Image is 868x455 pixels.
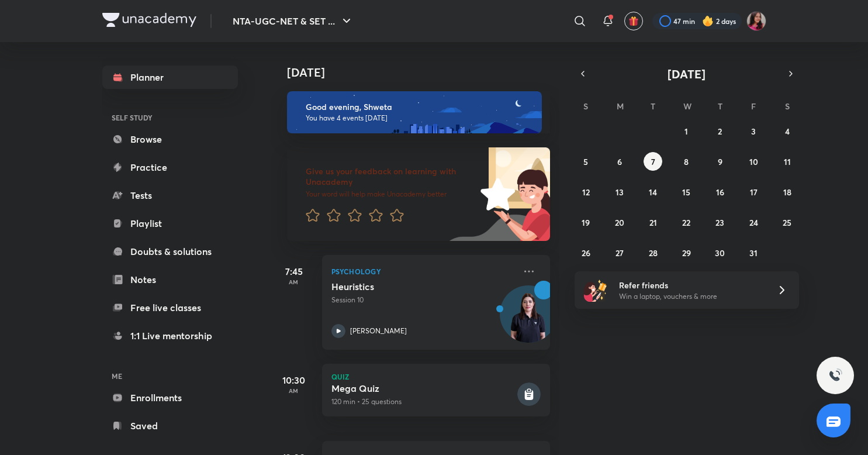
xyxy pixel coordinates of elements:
[651,101,655,112] abbr: Tuesday
[711,152,729,171] button: October 9, 2025
[718,156,722,167] abbr: October 9, 2025
[718,126,722,137] abbr: October 2, 2025
[582,217,590,228] abbr: October 19, 2025
[102,240,238,263] a: Doubts & solutions
[628,16,639,26] img: avatar
[591,66,783,82] button: [DATE]
[331,382,515,394] h5: Mega Quiz
[500,292,556,348] img: Avatar
[331,264,515,278] p: Psychology
[102,13,196,27] img: Company Logo
[331,373,541,380] p: Quiz
[744,243,763,262] button: October 31, 2025
[576,152,595,171] button: October 5, 2025
[677,243,696,262] button: October 29, 2025
[610,213,629,232] button: October 20, 2025
[649,187,657,198] abbr: October 14, 2025
[271,373,317,387] h5: 10:30
[828,368,842,382] img: ttu
[441,147,550,241] img: feedback_image
[715,217,724,228] abbr: October 23, 2025
[350,326,407,336] p: [PERSON_NAME]
[783,187,791,198] abbr: October 18, 2025
[749,247,758,258] abbr: October 31, 2025
[711,182,729,201] button: October 16, 2025
[102,414,238,437] a: Saved
[582,247,590,258] abbr: October 26, 2025
[331,295,515,305] p: Session 10
[682,217,690,228] abbr: October 22, 2025
[102,324,238,347] a: 1:1 Live mentorship
[102,268,238,291] a: Notes
[746,11,766,31] img: Shweta Mishra
[778,122,797,140] button: October 4, 2025
[331,397,515,407] p: 120 min • 25 questions
[751,126,756,137] abbr: October 3, 2025
[271,264,317,278] h5: 7:45
[677,152,696,171] button: October 8, 2025
[576,213,595,232] button: October 19, 2025
[306,166,476,187] h6: Give us your feedback on learning with Unacademy
[583,156,588,167] abbr: October 5, 2025
[624,12,643,30] button: avatar
[749,217,758,228] abbr: October 24, 2025
[649,217,657,228] abbr: October 21, 2025
[615,217,624,228] abbr: October 20, 2025
[744,152,763,171] button: October 10, 2025
[226,9,361,33] button: NTA-UGC-NET & SET ...
[784,156,791,167] abbr: October 11, 2025
[750,187,758,198] abbr: October 17, 2025
[677,213,696,232] button: October 22, 2025
[331,281,477,292] h5: Heuristics
[682,187,690,198] abbr: October 15, 2025
[102,386,238,409] a: Enrollments
[744,213,763,232] button: October 24, 2025
[615,247,624,258] abbr: October 27, 2025
[785,126,790,137] abbr: October 4, 2025
[102,296,238,319] a: Free live classes
[649,247,658,258] abbr: October 28, 2025
[583,101,588,112] abbr: Sunday
[102,184,238,207] a: Tests
[683,101,691,112] abbr: Wednesday
[684,156,689,167] abbr: October 8, 2025
[610,243,629,262] button: October 27, 2025
[617,101,624,112] abbr: Monday
[682,247,691,258] abbr: October 29, 2025
[102,156,238,179] a: Practice
[610,152,629,171] button: October 6, 2025
[783,217,791,228] abbr: October 25, 2025
[778,213,797,232] button: October 25, 2025
[271,387,317,394] p: AM
[306,189,476,199] p: Your word will help make Unacademy better
[778,182,797,201] button: October 18, 2025
[644,152,662,171] button: October 7, 2025
[711,122,729,140] button: October 2, 2025
[644,213,662,232] button: October 21, 2025
[102,108,238,127] h6: SELF STUDY
[615,187,624,198] abbr: October 13, 2025
[644,243,662,262] button: October 28, 2025
[102,13,196,30] a: Company Logo
[749,156,758,167] abbr: October 10, 2025
[582,187,590,198] abbr: October 12, 2025
[102,212,238,235] a: Playlist
[684,126,688,137] abbr: October 1, 2025
[617,156,622,167] abbr: October 6, 2025
[677,122,696,140] button: October 1, 2025
[751,101,756,112] abbr: Friday
[785,101,790,112] abbr: Saturday
[306,102,531,112] h6: Good evening, Shweta
[651,156,655,167] abbr: October 7, 2025
[718,101,722,112] abbr: Thursday
[102,366,238,386] h6: ME
[619,291,763,302] p: Win a laptop, vouchers & more
[744,182,763,201] button: October 17, 2025
[584,278,607,302] img: referral
[715,247,725,258] abbr: October 30, 2025
[677,182,696,201] button: October 15, 2025
[576,243,595,262] button: October 26, 2025
[287,66,562,80] h4: [DATE]
[716,187,724,198] abbr: October 16, 2025
[702,15,714,27] img: streak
